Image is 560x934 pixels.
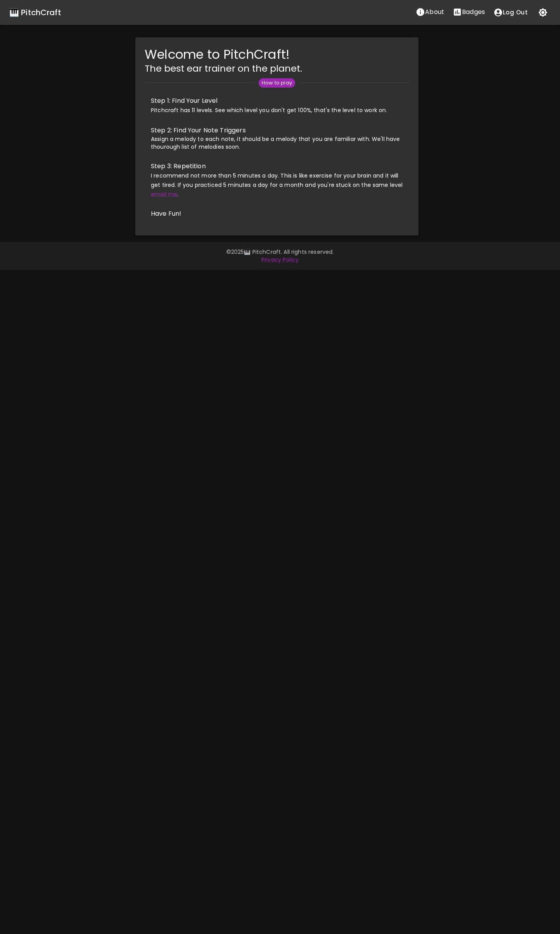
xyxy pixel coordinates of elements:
button: About [411,4,448,20]
p: © 2025 🎹 PitchCraft. All rights reserved. [56,248,504,256]
p: About [425,7,444,17]
h4: Welcome to PitchCraft! [145,47,409,62]
h5: The best ear trainer on the planet. [145,62,409,75]
button: Stats [448,4,489,20]
span: How to play [259,79,295,87]
a: 🎹 PitchCraft [9,6,61,19]
span: Step 1: Find Your Level [151,96,403,106]
span: Assign a melody to each note, it should be a melody that you are familiar with. We'll have thouro... [151,135,400,151]
p: Badges [462,7,485,17]
span: Pitchcraft has 11 levels. See which level you don't get 100%, that's the level to work on. [151,106,387,114]
a: Stats [448,4,489,21]
a: Privacy Policy [261,256,299,264]
button: account of current user [489,4,532,21]
span: Step 3: Repetition [151,162,403,171]
a: About [411,4,448,21]
span: Step 2: Find Your Note Triggers [151,126,403,135]
span: Have Fun! [151,209,403,218]
span: I recommend not more than 5 minutes a day. This is like exercise for your brain and it will get t... [151,172,403,198]
a: email me [151,190,177,198]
